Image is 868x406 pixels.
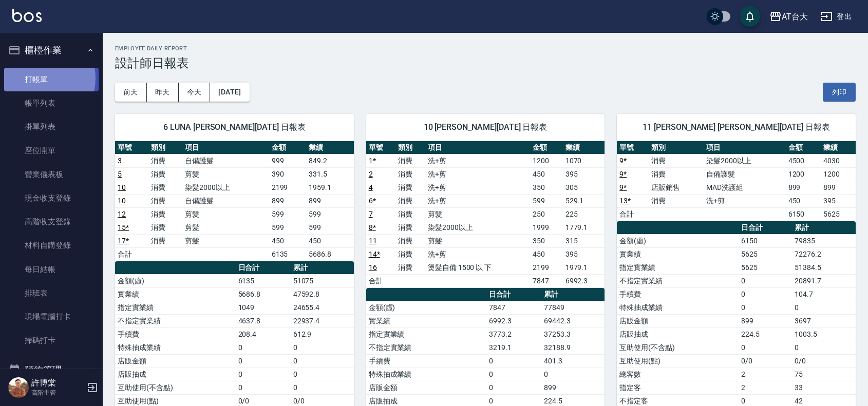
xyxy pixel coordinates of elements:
[4,258,99,281] a: 每日結帳
[541,288,605,301] th: 累計
[182,181,269,194] td: 染髮2000以上
[541,327,605,341] td: 37253.3
[366,314,487,327] td: 實業績
[395,234,425,247] td: 消費
[236,341,291,354] td: 0
[4,115,99,139] a: 掛單列表
[425,167,530,181] td: 洗+剪
[739,327,792,341] td: 224.5
[617,287,738,301] td: 手續費
[563,194,605,207] td: 529.1
[236,381,291,394] td: 0
[366,301,487,314] td: 金額(虛)
[369,237,377,245] a: 11
[617,354,738,368] td: 互助使用(點)
[786,141,821,154] th: 金額
[4,328,99,352] a: 掃碼打卡
[147,83,179,102] button: 昨天
[269,234,306,247] td: 450
[148,154,182,167] td: 消費
[821,181,856,194] td: 899
[236,354,291,368] td: 0
[4,68,99,91] a: 打帳單
[649,194,704,207] td: 消費
[395,167,425,181] td: 消費
[118,197,126,205] a: 10
[291,354,354,368] td: 0
[530,154,563,167] td: 1200
[182,194,269,207] td: 自備護髮
[366,274,396,287] td: 合計
[291,287,354,301] td: 47592.8
[617,368,738,381] td: 總客數
[563,154,605,167] td: 1070
[236,261,291,275] th: 日合計
[236,327,291,341] td: 208.4
[115,381,236,394] td: 互助使用(不含點)
[148,234,182,247] td: 消費
[786,154,821,167] td: 4500
[4,91,99,115] a: 帳單列表
[563,167,605,181] td: 395
[366,327,487,341] td: 指定實業績
[739,301,792,314] td: 0
[369,183,373,191] a: 4
[306,141,354,154] th: 業績
[563,234,605,247] td: 315
[563,274,605,287] td: 6992.3
[739,234,792,247] td: 6150
[821,194,856,207] td: 395
[291,368,354,381] td: 0
[369,210,373,218] a: 7
[291,314,354,327] td: 22937.4
[792,381,856,394] td: 33
[786,207,821,221] td: 6150
[179,83,211,102] button: 今天
[765,6,812,27] button: AT台大
[792,327,856,341] td: 1003.5
[31,378,84,388] h5: 許博棠
[541,301,605,314] td: 77849
[115,83,147,102] button: 前天
[792,234,856,247] td: 79835
[269,247,306,261] td: 6135
[291,327,354,341] td: 612.9
[617,247,738,261] td: 實業績
[786,167,821,181] td: 1200
[617,234,738,247] td: 金額(虛)
[148,207,182,221] td: 消費
[182,167,269,181] td: 剪髮
[541,381,605,394] td: 899
[563,247,605,261] td: 395
[182,207,269,221] td: 剪髮
[306,154,354,167] td: 849.2
[486,314,541,327] td: 6992.3
[739,247,792,261] td: 5625
[182,141,269,154] th: 項目
[530,221,563,234] td: 1999
[792,301,856,314] td: 0
[395,181,425,194] td: 消費
[291,341,354,354] td: 0
[306,167,354,181] td: 331.5
[617,274,738,287] td: 不指定實業績
[792,314,856,327] td: 3697
[486,341,541,354] td: 3219.1
[269,154,306,167] td: 999
[115,301,236,314] td: 指定實業績
[118,210,126,218] a: 12
[291,274,354,287] td: 51075
[148,181,182,194] td: 消費
[530,141,563,154] th: 金額
[649,154,704,167] td: 消費
[739,368,792,381] td: 2
[236,314,291,327] td: 4637.8
[395,221,425,234] td: 消費
[269,181,306,194] td: 2199
[236,287,291,301] td: 5686.8
[118,183,126,191] a: 10
[541,341,605,354] td: 32188.9
[425,207,530,221] td: 剪髮
[118,157,122,165] a: 3
[4,37,99,64] button: 櫃檯作業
